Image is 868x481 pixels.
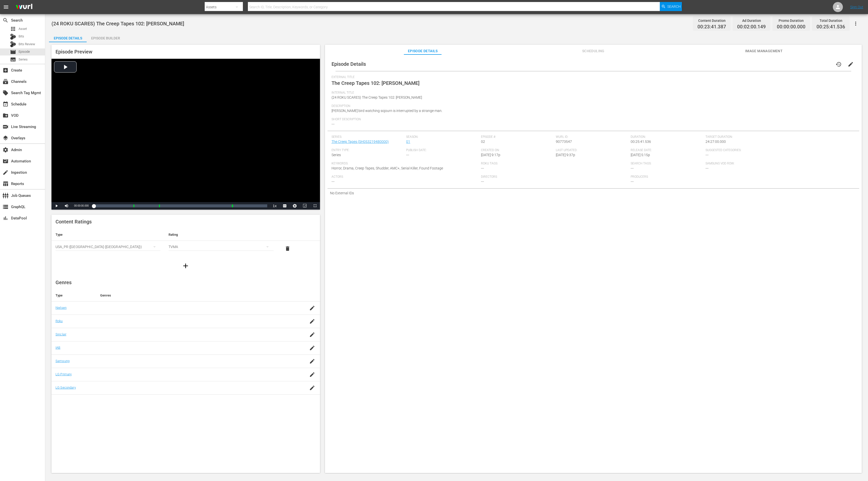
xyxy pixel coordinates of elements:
span: Admin [3,147,9,153]
span: [DATE] 9:17p [481,153,500,157]
span: Ingestion [3,169,9,175]
div: USA_PR ([GEOGRAPHIC_DATA] ([GEOGRAPHIC_DATA])) [56,240,160,254]
a: Sign Out [850,5,863,9]
div: Bits Review [10,41,16,47]
div: Content Duration [697,17,726,24]
button: Episode Details [49,32,87,42]
th: Genres [96,289,290,302]
span: --- [706,153,709,157]
span: Search [3,17,9,23]
div: Bits [10,34,16,40]
span: --- [332,122,335,126]
span: Content Ratings [56,219,92,225]
button: Search [660,2,682,11]
span: [DATE] 5:15p [631,153,650,157]
th: Type [51,229,165,241]
div: Total Duration [817,17,845,24]
a: IAB [56,346,60,349]
span: External Title [332,75,853,79]
span: Search Tag Mgmt [3,90,9,96]
span: Release Date: [631,148,703,152]
span: edit [848,61,854,67]
span: DataPool [3,215,9,221]
span: Suggested Categories: [706,148,853,152]
button: Playback Rate [270,202,280,210]
button: Play [51,202,62,210]
button: Captions [280,202,290,210]
a: The Creep Tapes (SH053219480000) [332,140,389,144]
div: No External IDs [328,189,859,198]
th: Type [51,289,96,302]
span: 00:02:00.149 [737,24,766,30]
span: Channels [3,79,9,85]
span: Overlays [3,135,9,141]
span: Series [19,57,28,62]
span: Live Streaming [3,124,9,130]
table: simple table [51,229,320,256]
div: Episode Details [49,32,87,44]
span: Series: [332,135,404,139]
span: Episode Details [404,48,442,54]
span: Image Management [745,48,783,54]
span: --- [481,166,484,170]
span: Series [332,153,341,157]
button: delete [282,243,294,255]
span: Genres [56,279,72,285]
button: edit [845,58,857,70]
span: Schedule [3,101,9,107]
button: Mute [62,202,72,210]
button: Fullscreen [310,202,320,210]
span: Publish Date: [406,148,478,152]
span: Created On: [481,148,553,152]
span: Reports [3,181,9,187]
span: Last Updated: [556,148,628,152]
img: ans4CAIJ8jUAAAAAAAAAAAAAAAAAAAAAAAAgQb4GAAAAAAAAAAAAAAAAAAAAAAAAJMjXAAAAAAAAAAAAAAAAAAAAAAAAgAT5G... [12,1,36,13]
span: 24:27:00.000 [706,140,726,144]
span: Episode [19,49,30,54]
span: [PERSON_NAME] bird watching sojourn is interrupted by a strange man. [332,109,442,113]
span: Bits [19,34,24,39]
span: Short Description [332,117,853,122]
a: 01 [406,140,410,144]
span: (24 ROKU SCARES) The Creep Tapes 102: [PERSON_NAME] [332,95,422,99]
span: Entry Type: [332,148,404,152]
span: Series [10,56,16,63]
span: delete [285,246,291,252]
span: --- [332,179,335,184]
a: Roku [56,319,63,323]
span: 00:23:41.387 [697,24,726,30]
span: Roku Tags: [481,162,628,166]
a: Nielsen [56,306,67,310]
span: Producers [631,175,778,179]
span: Automation [3,158,9,164]
span: Search Tags: [631,162,703,166]
span: --- [631,179,634,184]
span: Episode [10,49,16,55]
span: 00:00:00.000 [74,204,89,207]
span: Target Duration: [706,135,853,139]
span: Episode #: [481,135,553,139]
span: --- [706,166,709,170]
span: 00:25:41.536 [631,140,651,144]
span: 02 [481,140,485,144]
button: Jump To Time [290,202,300,210]
span: GraphQL [3,204,9,210]
span: 00:25:41.536 [817,24,845,30]
span: Episode Preview [56,49,92,55]
span: [DATE] 9:37p [556,153,575,157]
button: history [833,58,845,70]
span: Search [667,2,681,11]
div: Promo Duration [777,17,805,24]
button: Picture-in-Picture [300,202,310,210]
div: Ad Duration [737,17,766,24]
span: Duration: [631,135,703,139]
span: menu [3,4,9,10]
span: Asset [19,26,27,31]
span: (24 ROKU SCARES) The Creep Tapes 102: [PERSON_NAME] [51,21,184,27]
div: Progress Bar [94,204,267,207]
span: Bits Review [19,42,35,47]
span: Episode Details [332,61,366,67]
div: Video Player [51,59,320,210]
span: Wurl ID: [556,135,628,139]
div: Episode Builder [87,32,124,44]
